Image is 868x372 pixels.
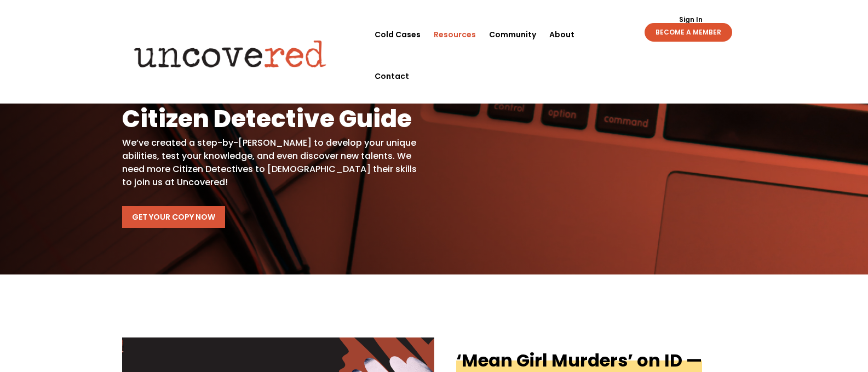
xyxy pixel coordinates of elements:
a: Community [489,14,536,55]
a: Sign In [673,16,709,23]
a: Cold Cases [375,14,421,55]
a: About [549,14,574,55]
a: Contact [375,55,409,97]
h1: Download Uncovered’s Citizen Detective Guide [122,82,417,136]
p: We’ve created a step-by-[PERSON_NAME] to develop your unique abilities, test your knowledge, and ... [122,136,417,189]
a: Resources [434,14,476,55]
a: Get Your Copy Now [122,206,225,228]
a: BECOME A MEMBER [645,23,732,42]
img: Uncovered logo [125,32,336,75]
